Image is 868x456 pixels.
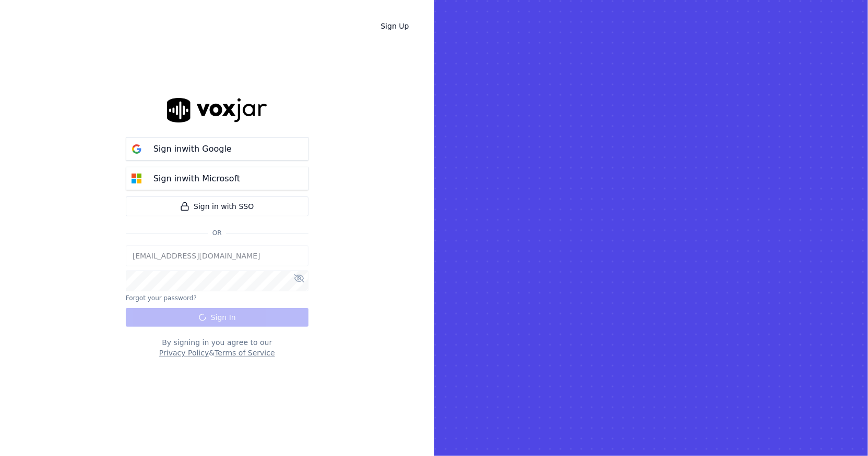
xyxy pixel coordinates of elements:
a: Sign in with SSO [126,196,308,216]
button: Terms of Service [215,348,275,358]
img: google Sign in button [126,139,147,159]
button: Sign inwith Google [126,137,308,161]
img: microsoft Sign in button [126,168,147,189]
button: Privacy Policy [159,348,209,358]
p: Sign in with Google [153,143,232,155]
img: logo [167,98,267,122]
a: Sign Up [372,17,417,35]
button: Sign inwith Microsoft [126,167,308,190]
input: Email [126,245,308,266]
div: By signing in you agree to our & [126,337,308,358]
p: Sign in with Microsoft [153,172,240,185]
span: Or [208,229,226,237]
button: Forgot your password? [126,294,197,302]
